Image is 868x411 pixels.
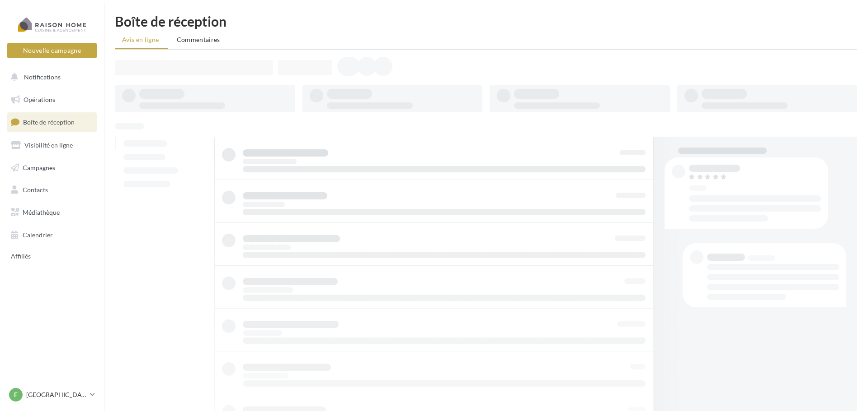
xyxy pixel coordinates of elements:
[7,386,97,403] a: F [GEOGRAPHIC_DATA]
[5,136,99,155] a: Visibilité en ligne
[5,180,99,199] a: Contacts
[23,186,48,194] span: Contacts
[24,96,55,103] span: Opérations
[5,90,99,109] a: Opérations
[177,36,220,43] span: Commentaires
[23,163,55,171] span: Campagnes
[5,226,99,245] a: Calendrier
[14,390,18,399] span: F
[24,141,73,149] span: Visibilité en ligne
[5,68,95,87] button: Notifications
[23,231,53,239] span: Calendrier
[5,112,99,132] a: Boîte de réception
[23,208,60,216] span: Médiathèque
[5,203,99,222] a: Médiathèque
[5,248,99,264] a: Affiliés
[23,118,75,126] span: Boîte de réception
[26,390,86,399] p: [GEOGRAPHIC_DATA]
[5,158,99,177] a: Campagnes
[7,43,97,58] button: Nouvelle campagne
[115,14,857,28] div: Boîte de réception
[24,73,61,81] span: Notifications
[11,253,31,260] span: Affiliés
